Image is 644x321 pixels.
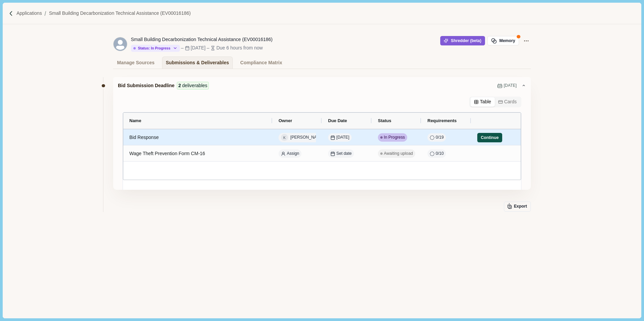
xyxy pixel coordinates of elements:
[191,44,205,51] div: [DATE]
[240,57,282,69] div: Compliance Matrix
[328,133,352,142] button: [DATE]
[328,118,347,123] span: Due Date
[216,44,263,51] div: Due 6 hours from now
[181,44,184,51] div: –
[440,36,485,45] button: Shredder (beta)
[129,131,266,144] div: Bid Response
[436,135,444,141] span: 0 / 19
[129,147,266,160] div: Wage Theft Prevention Form CM-16
[279,149,301,158] button: Assign
[384,135,405,141] span: In Progress
[8,10,14,16] img: Forward slash icon
[328,149,354,158] button: Set date
[117,57,155,69] div: Manage Sources
[487,36,519,45] button: Memory
[504,83,517,89] span: [DATE]
[114,37,127,51] svg: avatar
[287,151,299,157] span: Assign
[42,10,49,16] img: Forward slash icon
[521,36,531,45] button: Application Actions
[330,135,349,141] span: [DATE]
[129,118,141,123] span: Name
[477,133,502,142] button: Continue
[495,97,520,107] button: Cards
[378,118,391,123] span: Status
[290,135,324,141] span: [PERSON_NAME]
[166,57,229,69] div: Submissions & Deliverables
[162,57,233,69] a: Submissions & Deliverables
[17,10,42,17] a: Applications
[427,118,457,123] span: Requirements
[281,134,288,141] div: K
[471,97,495,107] button: Table
[279,133,327,142] button: K[PERSON_NAME]
[131,45,180,52] button: Status: In Progress
[384,151,413,157] span: Awaiting upload
[131,36,273,43] div: Small Building Decarbonization Technical Assistance (EV00016186)
[179,82,181,89] span: 2
[504,202,531,212] button: Export
[236,57,286,69] a: Compliance Matrix
[279,118,292,123] span: Owner
[133,46,170,50] div: Status: In Progress
[207,44,210,51] div: –
[336,151,352,157] span: Set date
[113,57,158,69] a: Manage Sources
[436,151,444,157] span: 0 / 10
[49,10,191,17] a: Small Building Decarbonization Technical Assistance (EV00016186)
[118,82,174,89] span: Bid Submission Deadline
[182,82,207,89] span: deliverables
